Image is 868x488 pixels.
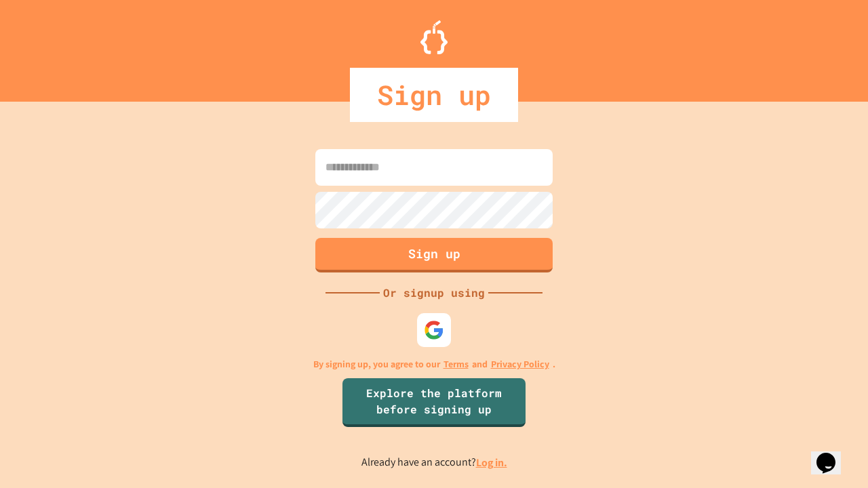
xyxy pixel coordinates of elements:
[443,357,469,371] a: Terms
[380,285,488,301] div: Or signup using
[350,68,518,122] div: Sign up
[313,357,555,371] p: By signing up, you agree to our and .
[315,238,553,272] button: Sign up
[420,20,448,54] img: Logo.svg
[424,320,444,340] img: google-icon.svg
[476,455,507,470] a: Log in.
[811,434,854,474] iframe: chat widget
[342,378,526,427] a: Explore the platform before signing up
[491,357,549,371] a: Privacy Policy
[361,454,507,471] p: Already have an account?
[755,375,854,432] iframe: chat widget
